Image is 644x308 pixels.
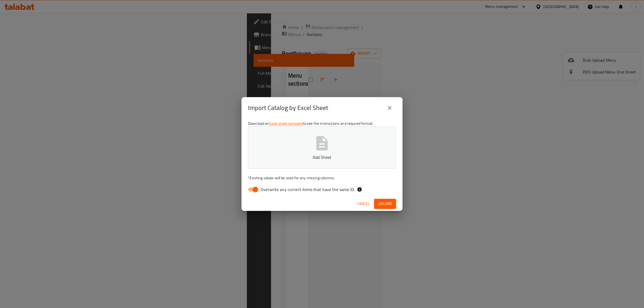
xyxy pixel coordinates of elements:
span: Upload [378,200,392,207]
p: Add Sheet [256,154,388,160]
svg: If the overwrite option isn't selected, then the items that match an existing ID will be ignored ... [357,187,362,192]
div: Download an to see the instructions and required format. [241,119,402,196]
button: close [383,101,396,114]
h2: Import Catalog by Excel Sheet [248,104,328,112]
button: Upload [374,199,396,209]
span: Cancel [357,200,370,207]
a: Excel sheet template [269,120,303,127]
button: Cancel [355,199,372,209]
span: Overwrite any current items that have the same ID. [261,186,355,193]
button: Add Sheet [248,126,396,169]
p: Existing values will be used for any missing columns. [248,175,396,181]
